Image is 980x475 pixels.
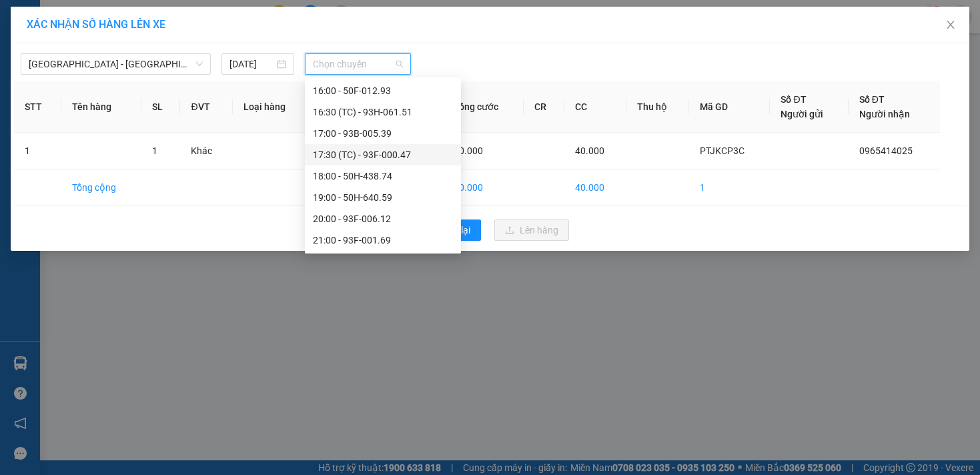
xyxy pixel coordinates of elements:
[945,19,956,30] span: close
[781,94,806,105] span: Số ĐT
[29,54,203,74] span: Sài Gòn - Lộc Ninh
[233,81,310,133] th: Loại hàng
[313,54,403,74] span: Chọn chuyến
[524,81,564,133] th: CR
[443,169,524,206] td: 40.000
[61,81,141,133] th: Tên hàng
[61,169,141,206] td: Tổng cộng
[932,7,969,44] button: Close
[859,94,885,105] span: Số ĐT
[313,211,453,226] div: 20:00 - 93F-006.12
[313,83,453,98] div: 16:00 - 50F-012.93
[152,145,157,156] span: 1
[494,219,569,241] button: uploadLên hàng
[14,81,61,133] th: STT
[689,81,770,133] th: Mã GD
[564,81,626,133] th: CC
[27,18,165,31] span: XÁC NHẬN SỐ HÀNG LÊN XE
[229,57,274,71] input: 11/08/2025
[14,133,61,169] td: 1
[180,133,232,169] td: Khác
[689,169,770,206] td: 1
[313,169,453,183] div: 18:00 - 50H-438.74
[700,145,745,156] span: PTJKCP3C
[313,126,453,141] div: 17:00 - 93B-005.39
[859,109,910,119] span: Người nhận
[313,233,453,248] div: 21:00 - 93F-001.69
[313,147,453,162] div: 17:30 (TC) - 93F-000.47
[626,81,689,133] th: Thu hộ
[454,145,483,156] span: 40.000
[781,109,823,119] span: Người gửi
[564,169,626,206] td: 40.000
[313,190,453,205] div: 19:00 - 50H-640.59
[313,105,453,119] div: 16:30 (TC) - 93H-061.51
[141,81,181,133] th: SL
[859,145,913,156] span: 0965414025
[443,81,524,133] th: Tổng cước
[180,81,232,133] th: ĐVT
[575,145,604,156] span: 40.000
